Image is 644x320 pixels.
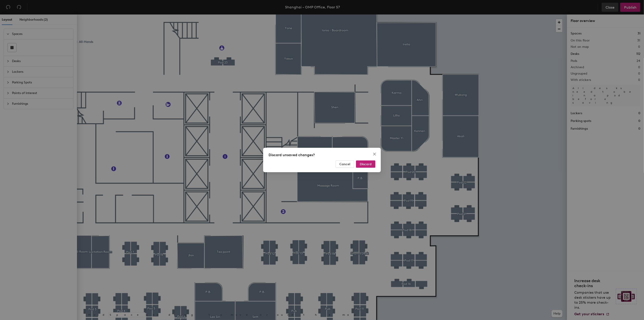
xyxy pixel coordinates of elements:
button: Close [371,150,378,158]
div: Discard unsaved changes? [269,152,375,158]
span: close [373,152,376,156]
span: Cancel [339,162,350,166]
button: Cancel [336,160,354,168]
button: Discard [356,160,375,168]
span: Close [371,152,378,156]
span: Discard [360,162,372,166]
